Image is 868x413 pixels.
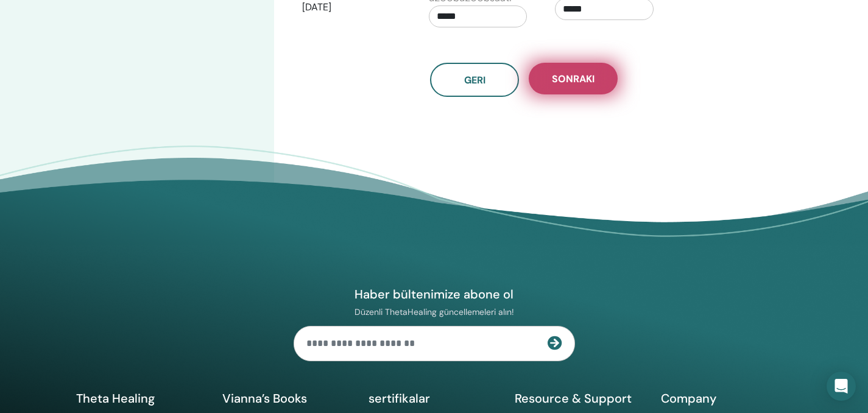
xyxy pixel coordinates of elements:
h5: Theta Healing [76,390,208,406]
h5: Resource & Support [515,390,646,406]
span: Geri [464,74,485,86]
span: Sonraki [552,72,595,85]
h5: sertifikalar [369,390,500,406]
h5: Vianna’s Books [222,390,354,406]
h5: Company [661,390,792,406]
p: Düzenli ThetaHealing güncellemeleri alın! [294,306,575,317]
button: Sonraki [529,63,618,94]
button: Geri [430,63,519,97]
h4: Haber bültenimize abone ol [294,286,575,302]
div: Open Intercom Messenger [827,372,856,401]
